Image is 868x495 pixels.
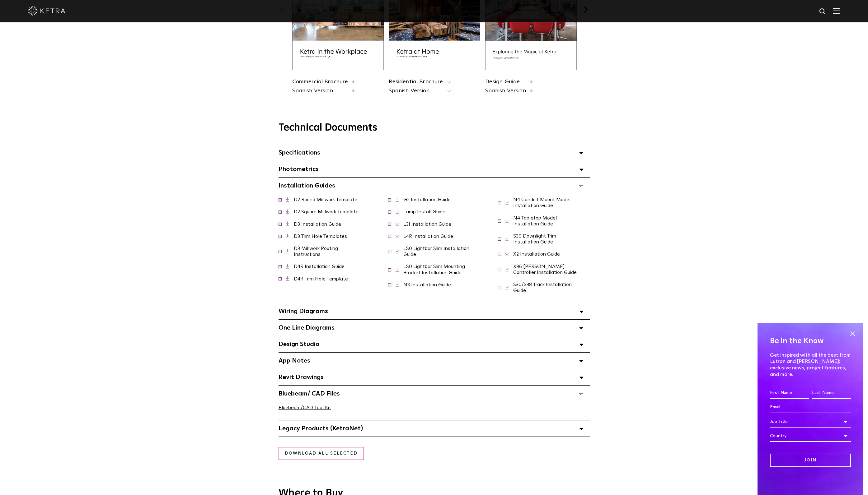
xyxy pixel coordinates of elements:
[279,183,335,189] span: Installation Guides
[812,387,851,399] input: Last Name
[513,215,557,226] a: N4 Tabletop Model Installation Guide
[389,79,443,85] a: Residential Brochure
[279,308,328,314] span: Wiring Diagrams
[279,341,319,347] span: Design Studio
[485,79,520,85] a: Design Guide
[292,79,348,85] a: Commercial Brochure
[294,264,345,269] a: D4R Installation Guide
[770,401,851,413] input: Email
[389,87,443,95] a: Spanish Version
[513,197,570,208] a: N4 Conduit Mount Model Installation Guide
[279,166,319,172] span: Photometrics
[279,374,324,380] span: Revit Drawings
[279,358,310,364] span: App Notes
[770,352,851,378] p: Get inspired with all the best from Lutron and [PERSON_NAME]: exclusive news, project features, a...
[279,425,363,432] span: Legacy Products (KetraNet)
[770,416,851,428] div: Job Title
[403,209,445,214] a: Lamp Install Guide
[279,122,590,134] h3: Technical Documents
[819,8,827,16] img: search icon
[279,150,320,156] span: Specifications
[294,246,338,257] a: D3 Millwork Routing Instructions
[770,387,809,399] input: First Name
[28,6,65,16] img: ketra-logo-2019-white
[485,87,526,95] a: Spanish Version
[403,282,451,287] a: N3 Installation Guide
[294,276,348,281] a: D4R Trim Hole Template
[513,234,556,244] a: S30 Downlight Trim Installation Guide
[513,252,560,257] a: X2 Installation Guide
[770,335,851,347] h4: Be in the Know
[403,234,453,239] a: L4R Installation Guide
[403,264,465,275] a: LS0 Lightbar Slim Mounting Bracket Installation Guide
[770,430,851,442] div: Country
[294,209,359,214] a: D2 Square Millwork Template
[294,234,347,239] a: D3 Trim Hole Templates
[770,454,851,467] input: Join
[513,264,577,275] a: X96 [PERSON_NAME] Controller Installation Guide
[403,197,451,202] a: G2 Installation Guide
[403,246,469,257] a: LS0 Lightbar Slim Installation Guide
[294,197,357,202] a: D2 Round Millwork Template
[279,447,364,460] a: Download all selected
[279,391,340,397] span: Bluebeam/ CAD Files
[279,325,335,331] span: One Line Diagrams
[833,8,840,14] img: Hamburger%20Nav.svg
[403,222,451,227] a: L3I Installation Guide
[279,405,331,410] a: Bluebeam/CAD Tool Kit
[292,87,348,95] a: Spanish Version
[294,222,341,227] a: D3 Installation Guide
[513,282,572,293] a: S30/S38 Track Installation Guide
